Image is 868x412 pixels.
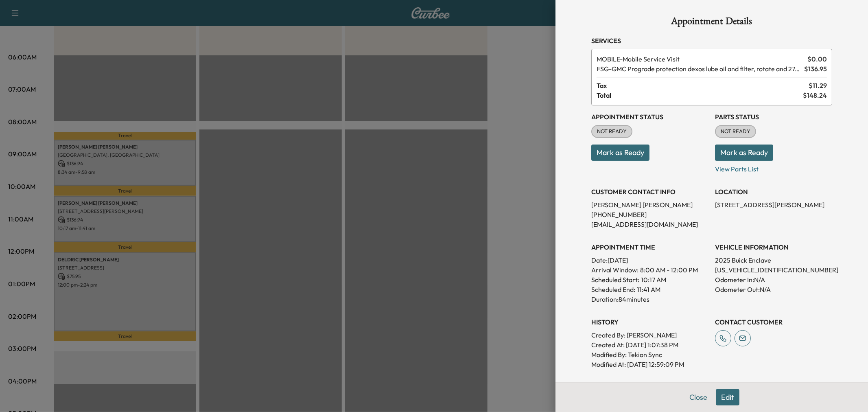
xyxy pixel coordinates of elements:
p: Odometer Out: N/A [715,285,832,294]
button: Edit [716,389,739,405]
p: [PHONE_NUMBER] [591,210,708,219]
span: $ 148.24 [803,90,827,100]
p: 11:41 AM [637,285,660,294]
p: Modified At : [DATE] 12:59:09 PM [591,359,708,369]
p: Created By : [PERSON_NAME] [591,330,708,340]
button: Close [684,389,713,405]
button: Mark as Ready [715,145,773,161]
p: Arrival Window: [591,265,708,275]
p: Created At : [DATE] 1:07:38 PM [591,340,708,350]
p: Duration: 84 minutes [591,294,708,304]
span: GMC Prograde protection dexos lube oil and filter, rotate and 27-point inspection. [597,64,801,74]
button: Mark as Ready [591,145,649,161]
p: Date: [DATE] [591,255,708,265]
p: [EMAIL_ADDRESS][DOMAIN_NAME] [591,219,708,229]
span: $ 0.00 [807,54,827,64]
h3: Parts Status [715,112,832,122]
span: NOT READY [716,127,755,136]
span: $ 11.29 [809,81,827,90]
p: [US_VEHICLE_IDENTIFICATION_NUMBER] [715,265,832,275]
p: [PERSON_NAME] [PERSON_NAME] [591,200,708,210]
h3: APPOINTMENT TIME [591,242,708,252]
p: Modified By : Tekion Sync [591,350,708,359]
span: $ 136.95 [804,64,827,74]
h3: CONTACT CUSTOMER [715,317,832,327]
p: Odometer In: N/A [715,275,832,285]
h3: Appointment Status [591,112,708,122]
p: 10:17 AM [641,275,666,285]
span: NOT READY [592,127,632,136]
p: [STREET_ADDRESS][PERSON_NAME] [715,200,832,210]
h3: VEHICLE INFORMATION [715,242,832,252]
span: Mobile Service Visit [597,54,804,64]
h3: LOCATION [715,187,832,197]
span: Tax [597,81,809,90]
p: 2025 Buick Enclave [715,255,832,265]
p: Scheduled Start: [591,275,639,285]
h3: History [591,317,708,327]
h3: CUSTOMER CONTACT INFO [591,187,708,197]
h3: Services [591,36,832,46]
p: Scheduled End: [591,285,635,294]
span: 8:00 AM - 12:00 PM [640,265,698,275]
span: Total [597,90,803,100]
p: View Parts List [715,161,832,174]
h1: Appointment Details [591,16,832,29]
